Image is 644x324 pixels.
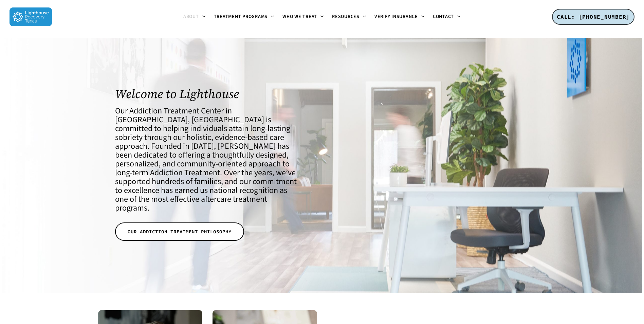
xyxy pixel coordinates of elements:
span: Treatment Programs [214,13,268,20]
a: Verify Insurance [370,14,429,20]
a: About [179,14,210,20]
a: CALL: [PHONE_NUMBER] [552,9,634,25]
span: OUR ADDICTION TREATMENT PHILOSOPHY [128,228,232,235]
h1: Welcome to Lighthouse [115,87,301,101]
span: Contact [433,13,454,20]
span: About [183,13,199,20]
span: Verify Insurance [374,13,418,20]
a: Who We Treat [278,14,328,20]
span: CALL: [PHONE_NUMBER] [557,13,630,20]
span: Who We Treat [282,13,317,20]
a: Resources [328,14,370,20]
a: OUR ADDICTION TREATMENT PHILOSOPHY [115,222,244,241]
h4: Our Addiction Treatment Center in [GEOGRAPHIC_DATA], [GEOGRAPHIC_DATA] is committed to helping in... [115,107,301,213]
span: Resources [332,13,360,20]
a: Contact [429,14,465,20]
a: Treatment Programs [210,14,279,20]
img: Lighthouse Recovery Texas [10,7,52,26]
